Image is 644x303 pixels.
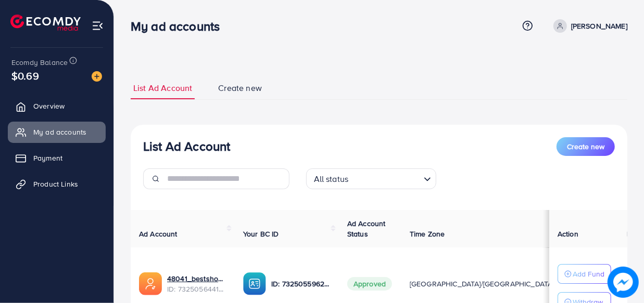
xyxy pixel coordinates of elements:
[167,273,226,284] a: 48041_bestshoppingg_1705497623891
[558,229,578,239] span: Action
[549,19,627,33] a: [PERSON_NAME]
[571,20,627,32] p: [PERSON_NAME]
[8,148,106,168] a: Payment
[218,82,262,94] span: Create new
[11,68,39,83] span: $0.69
[10,15,81,31] img: logo
[92,71,102,82] img: image
[33,127,86,137] span: My ad accounts
[573,268,604,280] p: Add Fund
[139,229,178,239] span: Ad Account
[8,96,106,116] a: Overview
[347,277,392,291] span: Approved
[133,82,192,94] span: List Ad Account
[567,141,604,152] span: Create new
[243,229,279,239] span: Your BC ID
[8,122,106,142] a: My ad accounts
[143,139,230,154] h3: List Ad Account
[410,229,445,239] span: Time Zone
[608,267,639,298] img: image
[558,264,611,284] button: Add Fund
[33,101,65,111] span: Overview
[131,19,228,34] h3: My ad accounts
[167,273,226,295] div: <span class='underline'>48041_bestshoppingg_1705497623891</span></br>7325056441981730818
[271,278,331,290] p: ID: 7325055962186809345
[11,57,68,68] span: Ecomdy Balance
[139,272,162,295] img: ic-ads-acc.e4c84228.svg
[33,179,78,189] span: Product Links
[312,172,351,187] span: All status
[8,174,106,194] a: Product Links
[33,153,62,163] span: Payment
[167,284,226,294] span: ID: 7325056441981730818
[410,279,554,289] span: [GEOGRAPHIC_DATA]/[GEOGRAPHIC_DATA]
[243,272,266,295] img: ic-ba-acc.ded83a64.svg
[347,218,386,239] span: Ad Account Status
[306,168,436,189] div: Search for option
[557,137,615,156] button: Create new
[351,169,419,187] input: Search for option
[92,20,104,32] img: menu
